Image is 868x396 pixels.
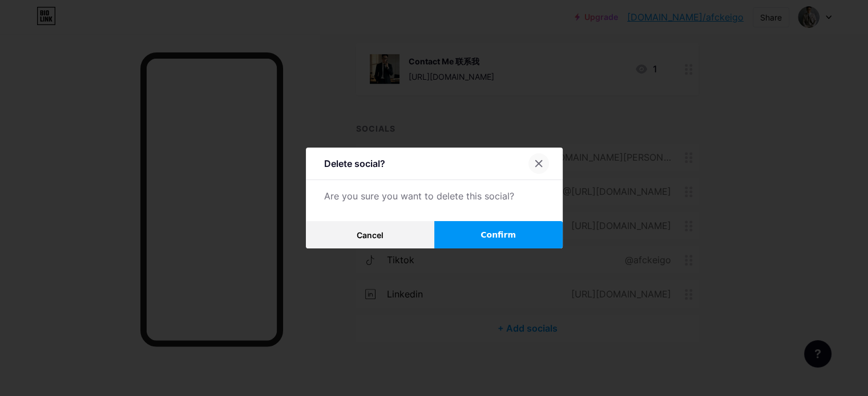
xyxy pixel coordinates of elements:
[481,229,516,241] span: Confirm
[434,221,563,248] button: Confirm
[324,157,385,170] div: Delete social?
[306,221,434,248] button: Cancel
[324,189,544,203] div: Are you sure you want to delete this social?
[357,230,383,240] span: Cancel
